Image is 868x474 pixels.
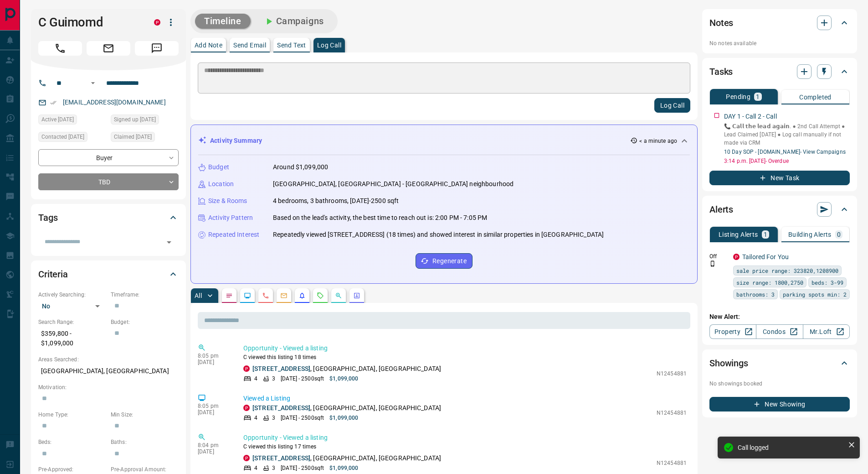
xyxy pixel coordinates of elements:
h2: Criteria [38,267,68,281]
svg: Listing Alerts [298,292,306,299]
p: [GEOGRAPHIC_DATA], [GEOGRAPHIC_DATA] - [GEOGRAPHIC_DATA] neighbourhood [273,179,514,189]
svg: Email Verified [50,99,56,106]
h2: Tasks [709,64,733,79]
span: Claimed [DATE] [114,132,152,141]
p: , [GEOGRAPHIC_DATA], [GEOGRAPHIC_DATA] [252,364,441,374]
div: Criteria [38,263,179,285]
button: Open [87,78,98,89]
p: [GEOGRAPHIC_DATA], [GEOGRAPHIC_DATA] [38,364,179,379]
p: 4 [254,464,257,472]
div: property.ca [243,365,250,372]
a: Tailored For You [742,253,789,260]
p: 8:05 pm [198,403,230,409]
p: , [GEOGRAPHIC_DATA], [GEOGRAPHIC_DATA] [252,403,441,413]
p: New Alert: [709,312,850,322]
p: Completed [799,94,832,100]
a: [STREET_ADDRESS] [252,454,310,462]
p: Send Text [277,42,306,48]
p: 0 [837,231,841,238]
span: Call [38,41,82,56]
p: No showings booked [709,380,850,388]
div: Buyer [38,149,179,166]
span: sale price range: 323820,1208900 [736,266,838,275]
p: < a minute ago [639,137,677,145]
p: Timeframe: [111,291,179,299]
p: Based on the lead's activity, the best time to reach out is: 2:00 PM - 7:05 PM [273,213,487,223]
div: Thu Oct 09 2025 [38,132,106,145]
svg: Agent Actions [353,292,360,299]
p: Pending [726,94,750,100]
a: Condos [756,324,803,339]
p: Listing Alerts [719,231,758,238]
p: 4 [254,375,257,383]
div: Activity Summary< a minute ago [198,132,690,149]
p: Areas Searched: [38,355,179,364]
p: All [195,292,202,299]
button: Log Call [654,98,690,113]
p: Opportunity - Viewed a listing [243,433,687,443]
span: size range: 1800,2750 [736,278,803,287]
p: 8:04 pm [198,442,230,448]
p: $1,099,000 [329,375,358,383]
p: Pre-Approved: [38,465,106,474]
p: Location [208,179,234,189]
button: New Showing [709,397,850,411]
p: 3 [272,414,275,422]
svg: Emails [280,292,288,299]
p: Baths: [111,438,179,446]
div: Tasks [709,61,850,83]
p: Off [709,252,728,260]
span: Signed up [DATE] [114,115,156,124]
a: Mr.Loft [803,324,850,339]
a: Property [709,324,756,339]
div: Call logged [738,444,844,451]
p: DAY 1 - Call 2 - Call [724,112,777,121]
button: Open [163,236,175,249]
h2: Tags [38,210,57,225]
p: Budget: [111,318,179,326]
p: Budget [208,162,229,172]
p: C viewed this listing 17 times [243,443,687,451]
p: 3:14 p.m. [DATE] - Overdue [724,157,850,165]
span: beds: 3-99 [812,278,843,287]
div: property.ca [243,405,250,411]
h2: Showings [709,356,748,370]
p: Motivation: [38,383,179,391]
p: Viewed a Listing [243,394,687,403]
p: Building Alerts [788,231,832,238]
div: Alerts [709,198,850,220]
a: [STREET_ADDRESS] [252,365,310,372]
p: , [GEOGRAPHIC_DATA], [GEOGRAPHIC_DATA] [252,453,441,463]
div: Wed Jan 19 2022 [111,115,179,127]
span: bathrooms: 3 [736,290,775,299]
h2: Alerts [709,202,733,217]
p: Activity Summary [210,136,262,146]
p: $359,800 - $1,099,000 [38,326,106,351]
span: Active [DATE] [41,115,74,124]
p: Pre-Approval Amount: [111,465,179,474]
div: property.ca [733,254,740,260]
button: Timeline [195,14,251,29]
p: [DATE] - 2500 sqft [281,375,324,383]
svg: Push Notification Only [709,260,716,267]
div: property.ca [243,455,250,461]
p: N12454881 [657,370,687,378]
p: Activity Pattern [208,213,253,223]
p: Beds: [38,438,106,446]
a: [EMAIL_ADDRESS][DOMAIN_NAME] [63,99,166,106]
div: property.ca [154,19,160,26]
h1: C Guimomd [38,15,140,30]
p: 📞 𝗖𝗮𝗹𝗹 𝘁𝗵𝗲 𝗹𝗲𝗮𝗱 𝗮𝗴𝗮𝗶𝗻. ● 2nd Call Attempt ● Lead Claimed [DATE] ● Log call manually if not made v... [724,122,850,147]
button: Regenerate [416,253,473,269]
p: [DATE] [198,359,230,365]
div: Tags [38,207,179,229]
svg: Notes [226,292,233,299]
a: 10 Day SOP - [DOMAIN_NAME]- View Campaigns [724,149,846,155]
p: 8:05 pm [198,353,230,359]
div: Thu Oct 09 2025 [111,132,179,145]
button: New Task [709,171,850,185]
svg: Calls [262,292,269,299]
p: $1,099,000 [329,414,358,422]
p: [DATE] [198,409,230,416]
h2: Notes [709,16,733,30]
